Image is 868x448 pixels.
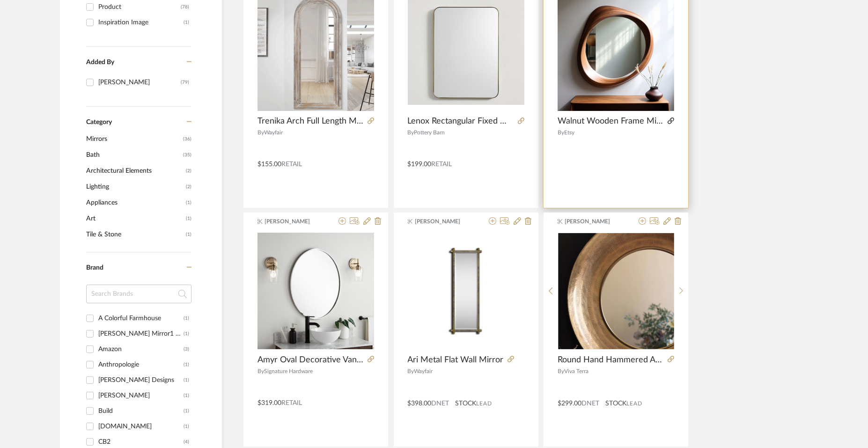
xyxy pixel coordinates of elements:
div: (1) [184,357,189,372]
img: Amyr Oval Decorative Vanity Mirror [257,233,374,349]
span: Lighting [86,179,184,195]
span: Signature Hardware [264,368,313,374]
div: Build [98,404,184,419]
span: (1) [186,211,191,226]
span: Wayfair [264,130,283,135]
span: By [257,130,264,135]
span: STOCK [605,399,626,409]
div: (79) [181,75,189,90]
span: DNET [581,400,599,407]
div: A Colorful Farmhouse [98,311,184,326]
span: Bath [86,147,181,163]
div: (1) [184,404,189,419]
span: Ari Metal Flat Wall Mirror [408,355,504,365]
span: (2) [186,179,191,194]
span: Architectural Elements [86,163,184,179]
span: (1) [186,195,191,210]
span: By [408,368,414,374]
div: [PERSON_NAME] [98,388,184,403]
span: By [257,368,264,374]
span: Appliances [86,195,184,211]
span: $199.00 [408,161,432,168]
div: Anthropologie [98,357,184,372]
span: Viva Terra [564,368,588,374]
span: (35) [183,147,191,162]
span: Retail [281,400,302,406]
span: (2) [186,163,191,178]
div: (1) [184,15,189,30]
div: (1) [184,326,189,341]
span: By [558,368,564,374]
span: Wayfair [414,368,433,374]
span: STOCK [456,399,477,409]
span: Mirrors [86,131,181,147]
div: [PERSON_NAME] Mirror1 of 48 [98,326,184,341]
span: $319.00 [257,400,281,406]
span: Category [86,118,112,126]
span: Retail [281,161,302,168]
span: Etsy [564,130,574,135]
span: Round Hand Hammered Antique Brass Frame with Mirror [558,355,664,365]
div: (1) [184,388,189,403]
div: (1) [184,419,189,434]
span: Retail [432,161,452,168]
div: [PERSON_NAME] [98,75,181,90]
span: (36) [183,132,191,147]
span: $155.00 [257,161,281,168]
span: Pottery Barn [414,130,445,135]
span: Lenox Rectangular Fixed Mirror [408,116,514,126]
span: Walnut Wooden Frame Mirror | Home Decor Mirror | Asymmetrical Mirror | Irregular Mirror | Bathroo... [558,116,664,126]
div: 0 [408,233,524,350]
span: Amyr Oval Decorative Vanity Mirror [257,355,364,365]
span: $299.00 [558,400,581,407]
div: (1) [184,373,189,388]
span: [PERSON_NAME] [265,217,324,226]
span: DNET [432,400,449,407]
span: Brand [86,264,103,271]
span: Tile & Stone [86,227,184,242]
span: By [408,130,414,135]
span: Lead [626,400,642,407]
div: Inspiration Image [98,15,184,30]
span: By [558,130,564,135]
span: $398.00 [408,400,432,407]
div: (1) [184,311,189,326]
span: [PERSON_NAME] [565,217,624,226]
span: Trenika Arch Full Length Mirror Wall Mirror with Wood Multi-step Frame [257,116,364,126]
span: (1) [186,227,191,242]
span: Lead [477,400,493,407]
div: [DOMAIN_NAME] [98,419,184,434]
span: Art [86,211,184,227]
div: [PERSON_NAME] Designs [98,373,184,388]
div: Amazon [98,342,184,357]
span: Added By [86,59,114,66]
img: Ari Metal Flat Wall Mirror [408,233,524,349]
input: Search Brands [86,285,191,303]
div: (3) [184,342,189,357]
span: [PERSON_NAME] [415,217,474,226]
img: Round Hand Hammered Antique Brass Frame with Mirror [558,233,674,349]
